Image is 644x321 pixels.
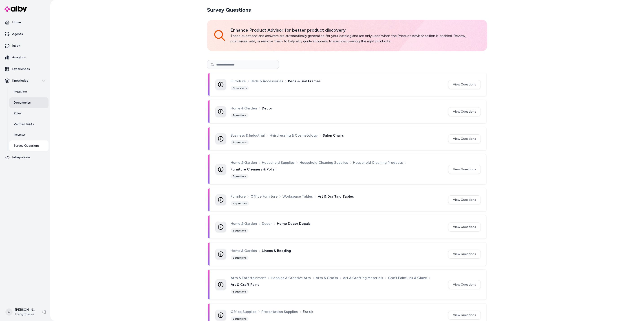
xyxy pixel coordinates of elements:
p: Home [12,20,21,25]
span: Beds & Accessories [251,78,283,84]
p: Analytics [12,55,26,60]
span: Art & Drafting Tables [318,194,354,199]
a: Rules [9,108,49,119]
a: Integrations [2,152,49,163]
span: Art & Craft Paint [231,282,259,288]
div: 5 questions [231,255,249,260]
span: Household Cleaning Supplies [300,160,348,166]
p: Integrations [12,155,30,160]
span: Craft Paint, Ink & Glaze [388,275,427,281]
span: Salon Chairs [323,133,344,138]
a: Inbox [2,40,49,51]
div: 5 questions [231,174,249,179]
div: 4 questions [231,201,249,206]
button: C[PERSON_NAME]Living Spaces [3,305,39,319]
p: These questions and answers are automatically generated for your catalog and are only used when t... [230,33,480,44]
button: View Questions [448,165,481,174]
p: Products [14,90,27,94]
span: Household Supplies [262,160,295,166]
span: Household Cleaning Products [353,160,403,166]
a: Verified Q&As [9,119,49,130]
span: Easels [303,309,313,315]
p: Rules [14,111,22,116]
p: Documents [14,100,31,105]
a: Documents [9,97,49,108]
button: View Questions [448,134,481,143]
span: Furniture [231,78,246,84]
button: View Questions [448,311,481,320]
div: 3 questions [231,289,249,294]
button: View Questions [448,195,481,204]
span: Presentation Supplies [261,309,298,315]
span: Home & Garden [231,105,257,111]
span: Office Furniture [251,194,278,199]
a: Reviews [9,130,49,140]
span: Business & Industrial [231,133,265,138]
span: Hobbies & Creative Arts [271,275,311,281]
div: 9 questions [231,113,249,118]
span: Furniture [231,194,246,199]
button: View Questions [448,280,481,289]
div: 5 questions [231,317,249,321]
a: Home [2,17,49,28]
p: [PERSON_NAME] [15,308,35,312]
div: 8 questions [231,140,249,145]
span: Workspace Tables [282,194,313,199]
p: Inbox [12,44,20,48]
span: Linens & Bedding [262,248,291,254]
span: Office Supplies [231,309,256,315]
span: Furniture Cleaners & Polish [231,166,276,172]
p: Experiences [12,67,30,71]
a: Agents [2,29,49,39]
span: Art & Crafting Materials [343,275,383,281]
p: Agents [12,32,23,36]
span: Arts & Crafts [316,275,338,281]
span: Decor [262,221,272,227]
p: Reviews [14,133,26,137]
img: alby Logo [4,6,27,12]
span: Living Spaces [15,312,35,317]
button: Knowledge [2,75,49,86]
span: Home & Garden [231,160,257,166]
p: Knowledge [12,79,28,83]
span: Home Decor Decals [277,221,311,227]
a: Analytics [2,52,49,63]
span: Beds & Bed Frames [288,78,321,84]
button: View Questions [448,107,481,116]
button: View Questions [448,80,481,89]
button: View Questions [448,223,481,231]
a: Experiences [2,64,49,74]
div: 8 questions [231,86,249,90]
span: Decor [262,105,272,111]
div: 6 questions [231,228,249,233]
button: View Questions [448,250,481,259]
h2: Survey Questions [207,6,251,13]
span: Home & Garden [231,248,257,254]
p: Verified Q&As [14,122,34,127]
a: Survey Questions [9,140,49,151]
span: Hairdressing & Cosmetology [270,133,318,138]
span: C [5,308,13,316]
a: Products [9,87,49,97]
p: Survey Questions [14,144,40,148]
span: Arts & Entertainment [231,275,266,281]
p: Enhance Product Advisor for better product discovery [230,27,480,33]
span: Home & Garden [231,221,257,227]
